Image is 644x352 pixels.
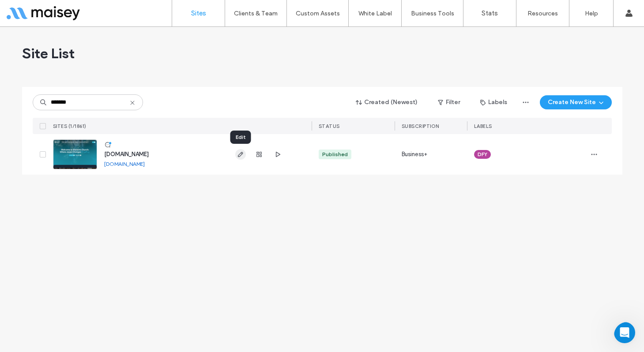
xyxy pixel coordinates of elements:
label: White Label [358,10,392,17]
div: Email Notifications [13,142,164,159]
button: Labels [472,95,515,109]
button: Search for help [13,121,164,139]
img: Profile image for Genny [139,14,156,32]
label: Stats [482,9,498,17]
div: Published [322,150,348,158]
span: Messages [73,293,104,299]
a: [DOMAIN_NAME] [104,151,149,157]
span: LABELS [474,123,492,129]
span: Help [140,293,154,299]
button: Created (Newest) [348,95,426,109]
label: Help [585,10,598,17]
img: Profile image for Lynneth [122,14,139,32]
div: Add a Contact Form [18,162,148,172]
label: Business Tools [411,10,454,17]
div: Floating Buttons [18,195,148,204]
div: Floating Buttons [13,191,164,208]
div: Add a Contact Form [13,159,164,175]
button: Help [118,271,177,306]
div: Edit [230,131,251,144]
span: DFY [478,150,487,158]
label: Clients & Team [234,10,278,17]
p: How can we help? [18,63,159,78]
span: STATUS [319,123,340,129]
span: Help [20,6,38,14]
a: [DOMAIN_NAME] [104,161,145,167]
span: Subscription [402,123,439,129]
div: Upgrading Your Store [13,175,164,191]
label: Custom Assets [296,10,340,17]
img: Profile image for Lovely [105,14,123,32]
span: SITES (1/1861) [53,123,87,129]
div: Send us a message [9,89,168,113]
iframe: To enrich screen reader interactions, please activate Accessibility in Grammarly extension settings [614,322,640,348]
div: Send us a message [18,96,147,105]
label: Sites [191,9,206,17]
img: logo [18,17,87,30]
button: Messages [59,271,117,306]
span: Site List [22,45,75,62]
span: Search for help [18,126,72,135]
label: Resources [527,10,558,17]
button: Create New Site [540,95,612,109]
div: Email Notifications [18,146,148,155]
span: Business+ [402,150,428,159]
span: Home [19,293,39,299]
div: Upgrading Your Store [18,179,148,188]
button: Filter [429,95,469,109]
